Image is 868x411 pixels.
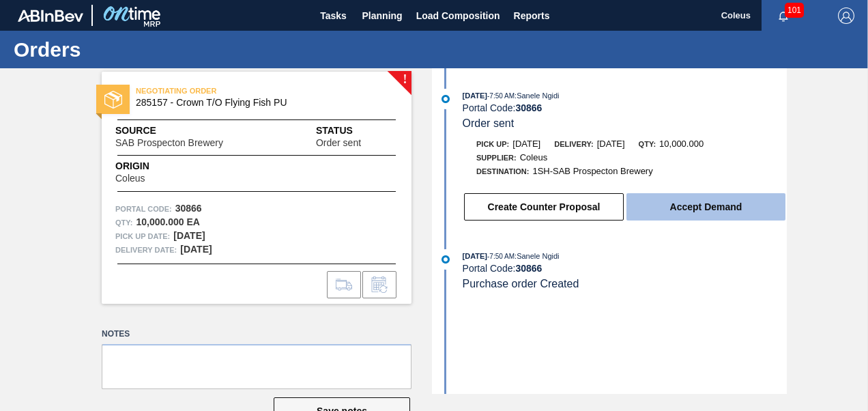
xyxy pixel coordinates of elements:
span: Delivery Date: [115,243,177,257]
img: TNhmsLtSVTkK8tSr43FrP2fwEKptu5GPRR3wAAAABJRU5ErkJggg== [18,10,83,22]
span: : Sanele Ngidi [515,91,559,100]
div: Portal Code: [463,263,787,274]
strong: 30866 [175,203,202,214]
span: [DATE] [597,139,625,149]
span: Order sent [463,117,515,129]
span: 1SH-SAB Prospecton Brewery [532,166,652,176]
span: Portal Code: [115,202,172,216]
div: Inform order change [362,271,396,298]
span: Tasks [319,8,349,24]
span: Order sent [316,138,361,148]
strong: 10,000.000 EA [136,216,199,227]
h1: Orders [14,42,256,57]
span: Purchase order Created [463,278,579,289]
span: Source [115,124,264,138]
span: Delivery: [554,140,593,148]
span: - 7:50 AM [487,92,515,100]
img: Logout [838,8,854,24]
span: Reports [514,8,550,24]
span: Supplier: [476,154,517,162]
span: - 7:50 AM [487,253,515,260]
button: Create Counter Proposal [464,193,624,221]
span: Destination: [476,167,529,175]
span: Qty : [115,216,132,229]
img: status [104,91,122,109]
span: : Sanele Ngidi [515,252,559,260]
span: 101 [785,3,804,18]
span: Qty: [639,140,656,148]
div: Portal Code: [463,102,787,113]
div: Go to Load Composition [327,271,361,298]
span: Pick up Date: [115,229,170,243]
label: Notes [102,324,411,344]
span: SAB Prospecton Brewery [115,138,223,148]
span: Origin [115,159,179,173]
strong: [DATE] [180,244,212,255]
img: atual [442,95,450,103]
button: Accept Demand [626,193,785,221]
button: Notifications [762,6,805,25]
span: 10,000.000 [659,139,704,149]
span: Coleus [115,173,145,184]
span: [DATE] [463,252,487,260]
span: Coleus [520,152,547,162]
strong: 30866 [515,263,542,274]
span: 285157 - Crown T/O Flying Fish PU [136,98,384,108]
span: [DATE] [512,139,540,149]
strong: 30866 [515,102,542,113]
span: Status [316,124,398,138]
span: Pick up: [476,140,509,148]
span: Load Composition [416,8,500,24]
span: Planning [362,8,403,24]
strong: [DATE] [173,230,205,241]
span: [DATE] [463,91,487,100]
img: atual [442,255,450,264]
span: NEGOTIATING ORDER [136,84,327,98]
